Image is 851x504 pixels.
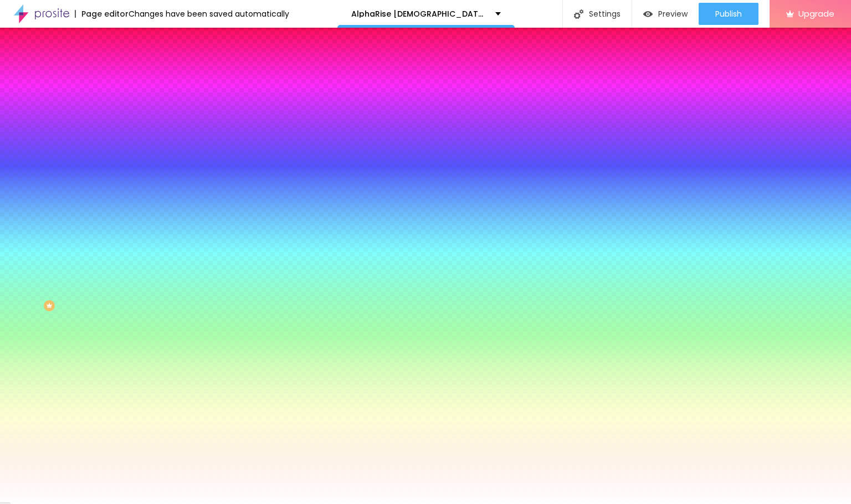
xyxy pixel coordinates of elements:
div: Changes have been saved automatically [129,10,289,18]
span: Upgrade [798,9,834,18]
button: Preview [632,3,699,25]
p: AlphaRise [DEMOGRAPHIC_DATA][MEDICAL_DATA] [351,10,487,18]
span: Publish [715,9,742,18]
span: Preview [658,9,688,18]
div: Page editor [75,10,129,18]
img: view-1.svg [643,9,653,19]
img: Icone [574,9,583,19]
button: Publish [699,3,758,25]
